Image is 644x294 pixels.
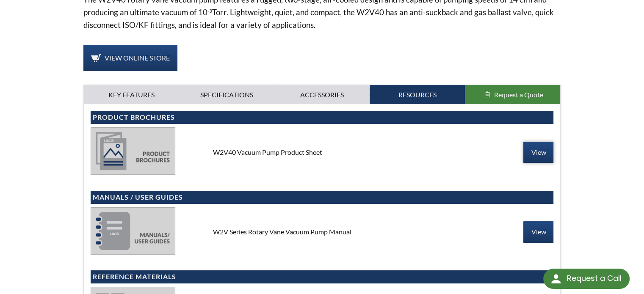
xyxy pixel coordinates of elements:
span: Request a Quote [494,91,543,99]
a: Specifications [179,85,274,104]
div: W2V40 Vacuum Pump Product Sheet [206,148,438,157]
h4: Product Brochures [93,113,552,122]
a: View [523,221,553,242]
h4: Manuals / User Guides [93,193,552,202]
div: Request a Call [567,269,621,288]
sup: -3 [207,8,212,14]
a: View Online Store [83,45,177,71]
button: Request a Quote [465,85,560,104]
a: View [523,142,553,163]
a: Accessories [274,85,370,104]
a: Key Features [84,85,179,104]
img: product_brochures-81b49242bb8394b31c113ade466a77c846893fb1009a796a1a03a1a1c57cbc37.jpg [91,127,175,175]
span: View Online Store [105,54,170,62]
div: W2V Series Rotary Vane Vacuum Pump Manual [206,227,438,236]
a: Resources [370,85,465,104]
img: round button [549,272,563,286]
div: Request a Call [543,269,630,289]
h4: Reference Materials [93,272,552,281]
img: manuals-58eb83dcffeb6bffe51ad23c0c0dc674bfe46cf1c3d14eaecd86c55f24363f1d.jpg [91,207,175,255]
